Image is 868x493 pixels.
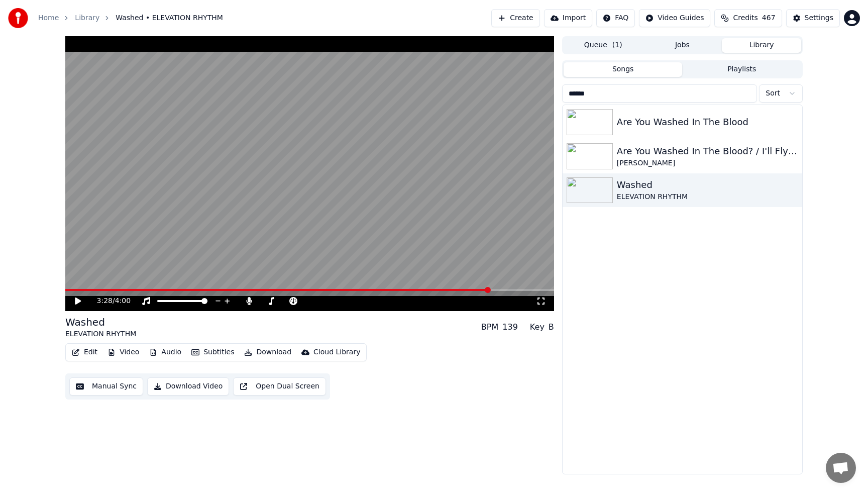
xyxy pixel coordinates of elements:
a: Home [38,13,59,23]
button: Open Dual Screen [233,377,326,396]
button: Audio [145,345,185,359]
span: 467 [762,13,776,23]
button: Download Video [147,377,229,396]
button: Video Guides [639,9,710,27]
span: Sort [766,88,780,98]
button: Settings [786,9,840,27]
div: BPM [481,321,498,333]
div: / [97,296,121,306]
div: Cloud Library [313,347,360,357]
div: Key [530,321,545,333]
button: Subtitles [187,345,238,359]
button: Jobs [643,38,722,53]
div: Are You Washed In The Blood [617,115,798,129]
div: B [549,321,554,333]
div: Washed [65,315,136,329]
button: Video [103,345,143,359]
button: Library [722,38,801,53]
button: Songs [564,62,683,77]
div: Washed [617,178,798,192]
button: FAQ [596,9,635,27]
div: [PERSON_NAME] [617,158,798,168]
img: youka [8,8,28,28]
span: 3:28 [97,296,113,306]
div: Open chat [826,453,856,483]
button: Import [544,9,592,27]
div: Settings [805,13,833,23]
a: Library [75,13,99,23]
button: Download [240,345,295,359]
button: Credits467 [714,9,782,27]
nav: breadcrumb [38,13,223,23]
span: Washed • ELEVATION RHYTHM [116,13,223,23]
button: Playlists [682,62,801,77]
button: Manual Sync [69,377,143,396]
button: Create [491,9,540,27]
button: Queue [564,38,643,53]
div: ELEVATION RHYTHM [617,192,798,202]
div: ELEVATION RHYTHM [65,329,136,339]
button: Edit [68,345,101,359]
span: ( 1 ) [612,40,622,50]
span: Credits [733,13,757,23]
div: 139 [502,321,518,333]
div: Are You Washed In The Blood? / I'll Fly Away [617,144,798,158]
span: 4:00 [115,296,131,306]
